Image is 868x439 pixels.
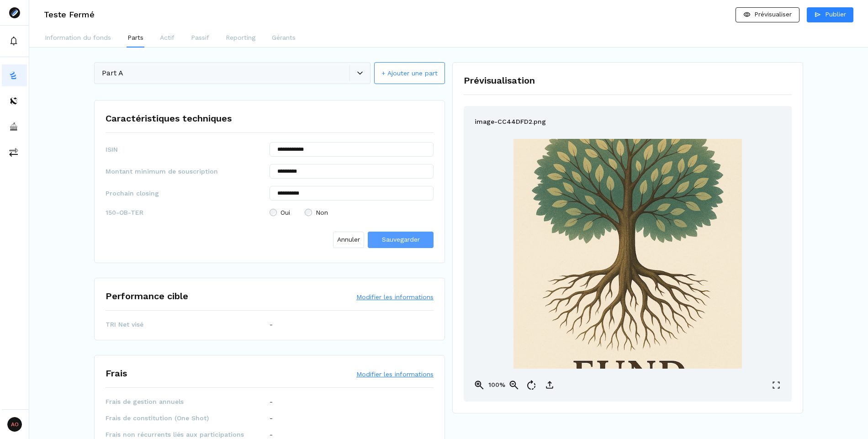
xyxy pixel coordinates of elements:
p: Passif [191,33,209,42]
button: Parts [127,29,144,48]
span: Sauvegarder [382,236,420,243]
span: Prochain closing [106,189,270,198]
p: Gérants [272,33,296,42]
button: distributors [2,90,27,112]
p: - [270,397,273,406]
p: Information du fonds [45,33,111,42]
span: TRI Net visé [106,320,270,329]
span: Frais non récurrents liés aux participations [106,430,270,439]
span: 150-OB-TER [106,208,270,217]
button: Information du fonds [44,29,112,48]
h3: Teste Fermé [44,11,95,19]
p: image-CC44DFD2.png [475,117,546,128]
button: Publier [807,7,853,22]
button: commissions [2,141,27,163]
input: Non [305,209,312,216]
button: Prévisualiser [736,7,799,22]
p: Actif [160,33,175,42]
p: - [270,320,273,329]
span: ISIN [106,145,270,154]
h1: Prévisualisation [464,74,792,87]
button: Reporting [225,29,256,48]
span: Oui [281,209,290,216]
button: + Ajouter une part [374,62,445,84]
p: Prévisualiser [754,10,792,19]
h1: Caractéristiques techniques [106,111,232,125]
p: - [270,430,273,439]
button: Modifier les informations [356,292,434,301]
button: Passif [190,29,210,48]
p: Parts [127,33,143,42]
p: Reporting [226,33,255,42]
img: image-CC44DFD2.png [513,82,742,425]
p: Publier [825,10,846,19]
img: funds [9,71,18,80]
span: Frais de gestion annuels [106,397,270,406]
span: Annuler [337,235,360,244]
input: Oui [270,209,277,216]
p: - [270,413,273,423]
img: distributors [9,96,18,106]
button: asset-managers [2,116,27,138]
span: Montant minimum de souscription [106,167,270,176]
p: 100% [487,380,506,390]
h1: Performance cible [106,289,188,303]
input: Date input [270,186,434,201]
img: asset-managers [9,122,18,131]
span: AO [7,417,22,432]
h1: Frais [106,366,127,380]
button: Actif [159,29,175,48]
button: Sauvegarder [368,232,434,248]
img: commissions [9,148,18,157]
span: Non [316,209,328,216]
button: funds [2,64,27,86]
span: Frais de constitution (One Shot) [106,413,270,423]
button: Annuler [333,232,364,248]
button: Modifier les informations [356,370,434,379]
button: Gérants [271,29,296,48]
